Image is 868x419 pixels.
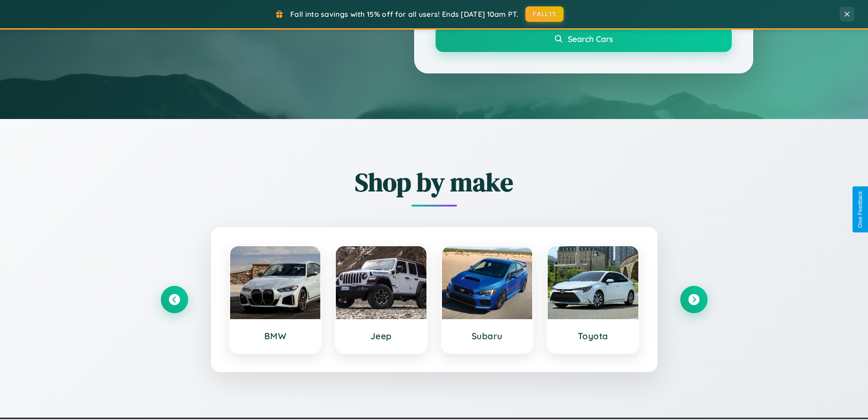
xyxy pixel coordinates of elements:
span: Fall into savings with 15% off for all users! Ends [DATE] 10am PT. [290,10,519,19]
div: Give Feedback [857,191,863,228]
button: FALL15 [525,6,564,22]
h3: Toyota [557,331,629,341]
span: Search Cars [568,34,613,44]
button: Search Cars [436,26,732,52]
h3: BMW [239,331,312,341]
h3: Subaru [451,331,524,341]
h3: Jeep [345,331,417,341]
h2: Shop by make [161,165,708,200]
